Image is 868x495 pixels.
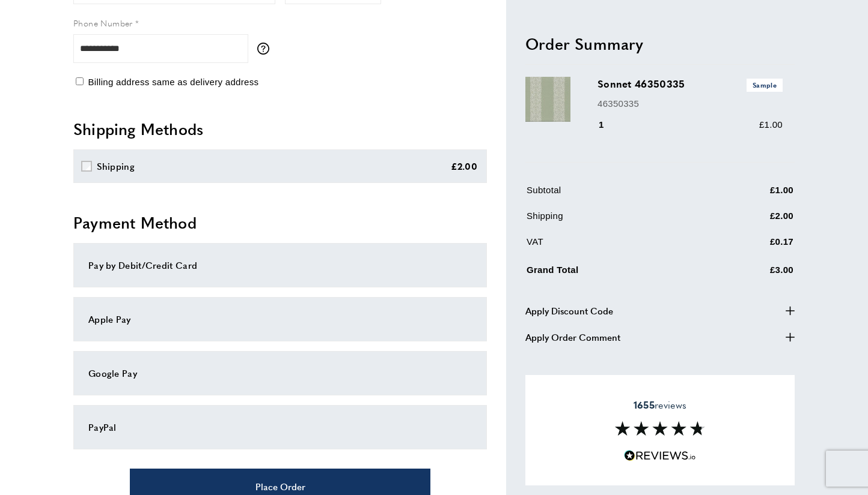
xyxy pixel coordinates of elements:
[527,209,709,232] td: Shipping
[527,183,709,206] td: Subtotal
[76,77,84,85] input: Billing address same as delivery address
[759,119,783,130] span: £1.00
[598,77,783,91] h3: Sonnet 46350335
[525,329,620,344] span: Apply Order Comment
[97,159,135,173] div: Shipping
[88,77,258,87] span: Billing address same as delivery address
[73,212,487,233] h2: Payment Method
[88,366,472,380] div: Google Pay
[525,303,613,317] span: Apply Discount Code
[527,260,709,286] td: Grand Total
[711,183,793,206] td: £1.00
[598,118,621,132] div: 1
[88,420,472,434] div: PayPal
[624,450,696,461] img: Reviews.io 5 stars
[73,17,133,29] span: Phone Number
[598,96,783,110] p: 46350335
[257,43,275,55] button: More information
[88,312,472,326] div: Apple Pay
[747,79,783,91] span: Sample
[451,159,478,173] div: £2.00
[711,235,793,258] td: £0.17
[634,398,655,412] strong: 1655
[525,32,795,54] h2: Order Summary
[615,421,705,436] img: Reviews section
[711,260,793,286] td: £3.00
[634,399,686,411] span: reviews
[525,77,570,122] img: Sonnet 46350335
[527,235,709,258] td: VAT
[711,209,793,232] td: £2.00
[73,118,487,140] h2: Shipping Methods
[88,258,472,272] div: Pay by Debit/Credit Card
